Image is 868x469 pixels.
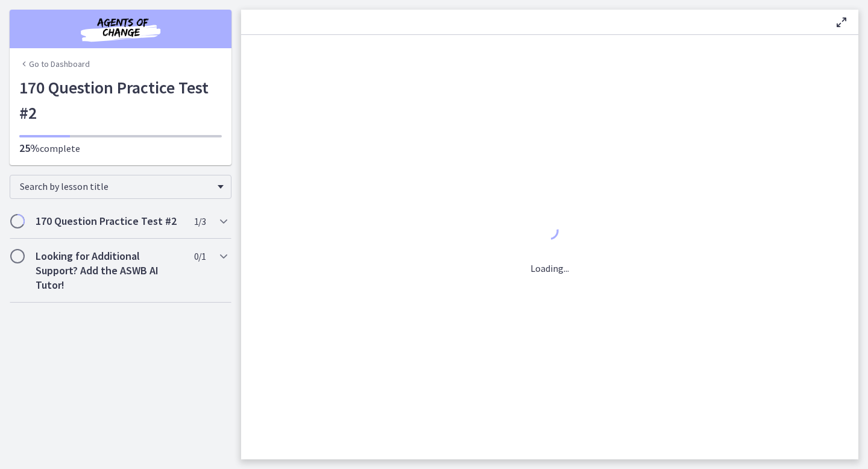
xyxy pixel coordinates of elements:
img: Agents of Change [48,14,193,43]
span: 25% [19,141,40,155]
a: Go to Dashboard [19,58,90,70]
span: 0 / 1 [194,249,206,263]
p: Loading... [530,261,569,275]
span: Search by lesson title [20,180,212,192]
div: Search by lesson title [10,175,231,199]
h2: 170 Question Practice Test #2 [36,214,183,228]
span: 1 / 3 [194,214,206,228]
p: complete [19,141,222,156]
div: 1 [530,219,569,247]
h1: 170 Question Practice Test #2 [19,75,222,125]
h2: Looking for Additional Support? Add the ASWB AI Tutor! [36,249,183,292]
